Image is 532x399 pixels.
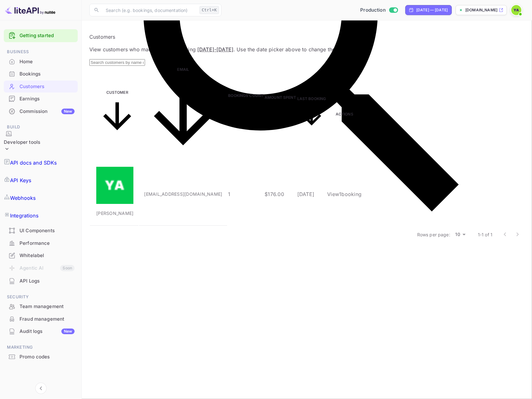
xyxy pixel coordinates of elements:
span: Production [360,7,386,14]
p: [DATE] [297,190,326,198]
a: UI Components [4,225,78,236]
p: Webhooks [10,194,36,202]
img: LiteAPI logo [5,5,55,15]
div: Customers [20,83,75,90]
div: Promo codes [20,353,75,361]
input: Search (e.g. bookings, documentation) [102,4,197,16]
div: UI Components [4,225,78,237]
div: Whitelabel [20,252,75,259]
a: Bookings [4,68,78,80]
p: 1 [228,190,263,198]
input: Search customers by name or email... [89,59,145,66]
img: Yariv Adin [96,167,133,204]
p: $176.00 [265,190,296,198]
div: Getting started [4,29,78,42]
div: Fraud management [20,316,75,323]
a: Whitelabel [4,250,78,261]
th: Actions [327,66,368,162]
span: Security [4,294,78,301]
div: Promo codes [4,351,78,363]
div: Commission [20,108,75,115]
div: CommissionNew [4,105,78,118]
span: Customer [96,90,138,138]
p: [DOMAIN_NAME] [465,7,497,13]
a: API Logs [4,275,78,287]
div: Ctrl+K [199,6,219,14]
div: Switch to Sandbox mode [358,7,400,14]
div: Fraud management [4,313,78,325]
div: Home [20,58,75,65]
div: New [61,109,75,114]
a: Promo codes [4,351,78,362]
a: API docs and SDKs [4,154,78,171]
p: View 1 booking [327,190,361,198]
div: New [61,329,75,334]
div: Audit logs [20,328,75,335]
p: Integrations [10,212,38,219]
a: Integrations [4,207,78,224]
a: Customers [4,81,78,92]
a: Home [4,56,78,67]
div: UI Components [20,227,75,234]
a: Getting started [20,32,75,39]
a: Team management [4,301,78,312]
span: Last Booking [297,96,326,132]
div: Team management [20,303,75,310]
div: Customers [4,81,78,93]
div: Bookings [4,68,78,80]
a: Audit logsNew [4,325,78,337]
p: 1-1 of 1 [478,231,492,238]
p: API docs and SDKs [10,159,57,166]
div: 10 [453,230,468,239]
div: Performance [20,240,75,247]
div: Audit logsNew [4,325,78,338]
a: Fraud management [4,313,78,325]
div: Earnings [20,95,75,103]
a: Earnings [4,93,78,104]
a: Webhooks [4,189,78,207]
div: Team management [4,301,78,313]
img: Yariv Adin [511,5,521,15]
div: Whitelabel [4,250,78,262]
p: Rows per page: [417,231,450,238]
span: Business [4,48,78,55]
span: Amount Spent [265,95,296,133]
p: [PERSON_NAME] [96,210,133,216]
a: CommissionNew [4,105,78,117]
span: Email [139,67,227,161]
span: Bookings Count [228,93,263,135]
div: [DATE] — [DATE] [416,7,448,13]
p: [EMAIL_ADDRESS][DOMAIN_NAME] [144,191,222,197]
span: Build [4,124,78,131]
p: API Keys [10,177,31,184]
div: API Logs [20,278,75,285]
a: Performance [4,237,78,249]
div: Earnings [4,93,78,105]
button: Collapse navigation [35,383,47,394]
div: API Logs [4,275,78,287]
div: Developer tools [4,131,40,154]
span: Marketing [4,344,78,351]
a: API Keys [4,171,78,189]
div: Bookings [20,70,75,78]
div: Performance [4,237,78,250]
div: Home [4,56,78,68]
div: Developer tools [4,139,40,146]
